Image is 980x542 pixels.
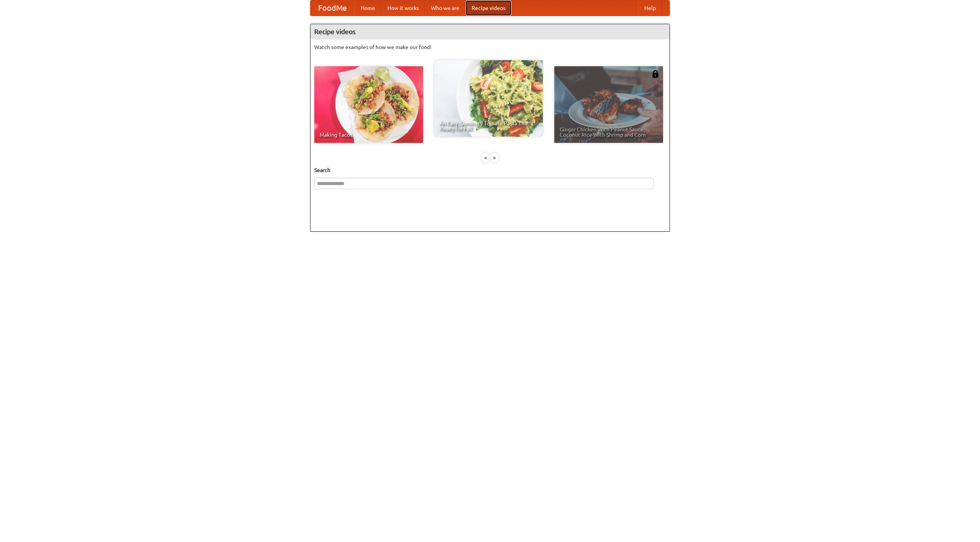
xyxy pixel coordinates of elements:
p: Watch some examples of how we make our food! [314,43,666,51]
div: » [491,153,498,162]
a: FoodMe [310,0,354,16]
a: An Easy, Summery Tomato Pasta That's Ready for Fall [434,60,543,137]
a: Help [638,0,662,16]
a: Making Tacos [314,66,423,143]
h5: Search [314,166,666,174]
a: Who we are [425,0,465,16]
h4: Recipe videos [310,24,670,39]
div: « [482,153,489,162]
a: Recipe videos [465,0,511,16]
img: 483408.png [652,70,659,78]
span: An Easy, Summery Tomato Pasta That's Ready for Fall [439,121,537,131]
span: Making Tacos [320,132,418,138]
a: How it works [381,0,425,16]
a: Home [354,0,381,16]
